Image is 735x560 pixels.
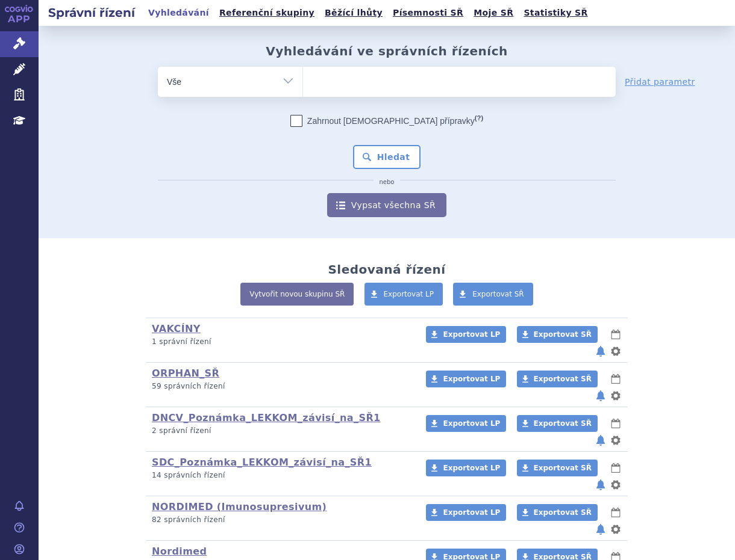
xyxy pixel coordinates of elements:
a: Nordimed [152,546,207,557]
a: SDC_Poznámka_LEKKOM_závisí_na_SŘ1 [152,457,372,468]
p: 82 správních řízení [152,515,410,525]
span: Exportovat SŘ [534,375,592,383]
a: Exportovat LP [426,504,506,521]
a: Exportovat LP [364,283,443,306]
span: Exportovat SŘ [534,508,592,517]
button: lhůty [610,505,622,520]
h2: Správní řízení [39,4,145,21]
a: NORDIMED (Imunosupresivum) [152,501,327,512]
a: Přidat parametr [625,76,695,88]
abbr: (?) [475,114,483,122]
span: Exportovat LP [384,290,434,298]
a: Vypsat všechna SŘ [327,193,446,217]
p: 14 správních řízení [152,470,410,481]
a: Exportovat SŘ [517,504,598,521]
a: Vytvořit novou skupinu SŘ [240,283,354,306]
a: VAKCÍNY [152,323,201,334]
h2: Vyhledávání ve správních řízeních [266,44,508,58]
span: Exportovat SŘ [472,290,524,298]
button: notifikace [595,478,607,492]
a: Exportovat LP [426,371,506,387]
a: Referenční skupiny [216,5,318,21]
p: 1 správní řízení [152,337,410,347]
button: nastavení [610,522,622,537]
button: notifikace [595,389,607,403]
span: Exportovat LP [443,464,500,472]
a: ORPHAN_SŘ [152,368,219,379]
span: Exportovat SŘ [534,464,592,472]
span: Exportovat LP [443,508,500,517]
button: Hledat [353,145,421,169]
p: 2 správní řízení [152,426,410,436]
p: 59 správních řízení [152,381,410,392]
span: Exportovat SŘ [534,419,592,428]
a: DNCV_Poznámka_LEKKOM_závisí_na_SŘ1 [152,412,381,423]
a: Exportovat SŘ [517,326,598,343]
button: lhůty [610,327,622,342]
a: Exportovat SŘ [517,415,598,432]
button: nastavení [610,433,622,448]
span: Exportovat LP [443,375,500,383]
button: notifikace [595,433,607,448]
a: Statistiky SŘ [520,5,591,21]
button: nastavení [610,389,622,403]
a: Exportovat LP [426,326,506,343]
a: Exportovat LP [426,415,506,432]
a: Exportovat SŘ [517,371,598,387]
a: Písemnosti SŘ [389,5,467,21]
a: Exportovat SŘ [517,460,598,476]
label: Zahrnout [DEMOGRAPHIC_DATA] přípravky [290,115,483,127]
a: Běžící lhůty [321,5,386,21]
h2: Sledovaná řízení [328,262,445,277]
a: Exportovat SŘ [453,283,533,306]
button: notifikace [595,522,607,537]
span: Exportovat LP [443,330,500,339]
button: notifikace [595,344,607,358]
button: lhůty [610,416,622,431]
button: nastavení [610,478,622,492]
i: nebo [374,179,401,186]
a: Vyhledávání [145,5,213,21]
button: lhůty [610,372,622,386]
a: Exportovat LP [426,460,506,476]
button: lhůty [610,461,622,475]
button: nastavení [610,344,622,358]
span: Exportovat LP [443,419,500,428]
a: Moje SŘ [470,5,517,21]
span: Exportovat SŘ [534,330,592,339]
